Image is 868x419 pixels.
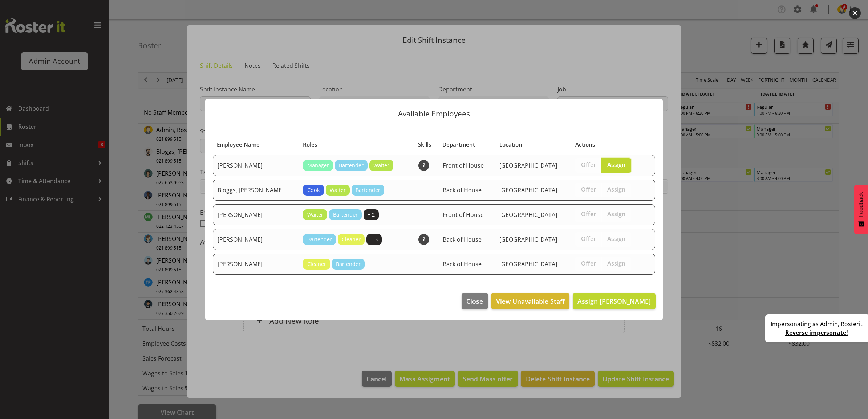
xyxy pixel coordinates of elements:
span: Back of House [443,260,482,268]
span: Offer [581,161,596,168]
span: Front of House [443,211,484,219]
a: Reverse impersonate! [785,329,848,337]
span: Assign [607,186,625,193]
button: Feedback - Show survey [854,185,868,234]
span: Feedback [858,192,864,217]
span: Back of House [443,235,482,243]
span: [GEOGRAPHIC_DATA] [499,211,557,219]
span: Offer [581,210,596,218]
span: View Unavailable Staff [496,296,565,306]
span: Close [466,296,483,306]
td: [PERSON_NAME] [213,254,299,275]
span: Assign [607,235,625,242]
span: Offer [581,186,596,193]
span: Back of House [443,186,482,194]
span: Employee Name [217,140,260,149]
span: + 3 [370,235,378,243]
span: + 2 [368,211,375,219]
td: [PERSON_NAME] [213,229,299,250]
span: [GEOGRAPHIC_DATA] [499,186,557,194]
span: Offer [581,235,596,242]
span: Bartender [333,211,358,219]
span: Cook [307,186,320,194]
span: Front of House [443,161,484,169]
span: Bartender [307,235,332,243]
span: Waiter [330,186,346,194]
td: [PERSON_NAME] [213,204,299,225]
span: Assign [PERSON_NAME] [577,297,651,305]
span: [GEOGRAPHIC_DATA] [499,235,557,243]
span: Cleaner [307,260,326,268]
span: Skills [418,140,431,149]
p: Impersonating as Admin, Rosterit [771,320,863,328]
button: Assign [PERSON_NAME] [573,293,656,309]
span: Assign [607,260,625,267]
span: Bartender [336,260,361,268]
span: Manager [307,161,329,169]
span: Assign [607,210,625,218]
span: Waiter [307,211,323,219]
span: Assign [607,161,625,168]
p: Available Employees [212,110,656,118]
span: Roles [303,140,317,149]
span: Cleaner [342,235,361,243]
span: Waiter [373,161,389,169]
span: Bartender [356,186,380,194]
button: View Unavailable Staff [491,293,569,309]
span: Location [499,140,522,149]
span: [GEOGRAPHIC_DATA] [499,260,557,268]
td: [PERSON_NAME] [213,155,299,176]
button: Close [462,293,488,309]
span: Actions [575,140,595,149]
span: [GEOGRAPHIC_DATA] [499,161,557,169]
span: Bartender [339,161,364,169]
span: Department [442,140,475,149]
td: Bloggs, [PERSON_NAME] [213,180,299,201]
span: Offer [581,260,596,267]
